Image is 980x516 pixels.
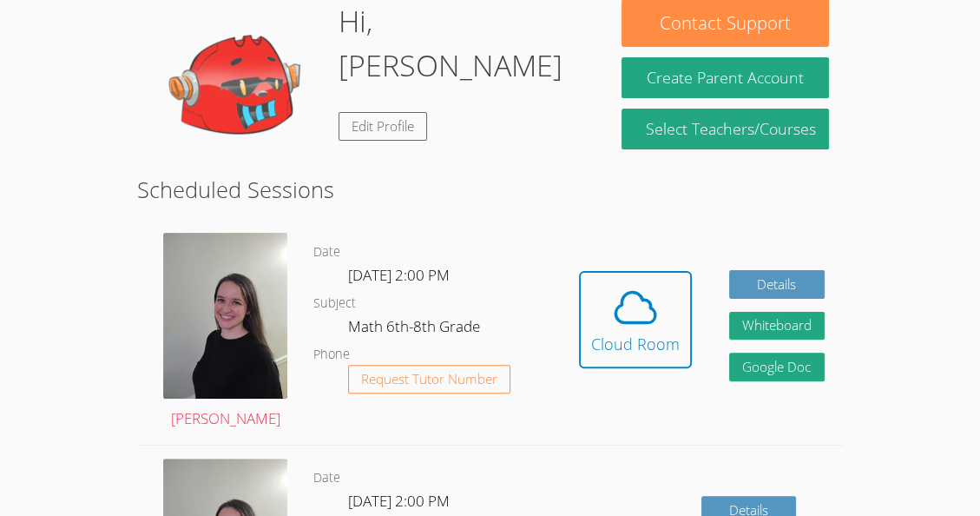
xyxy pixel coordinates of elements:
[313,344,350,366] dt: Phone
[729,270,825,299] a: Details
[348,491,450,511] span: [DATE] 2:00 PM
[729,353,825,381] a: Google Doc
[137,173,843,206] h2: Scheduled Sessions
[591,332,680,356] div: Cloud Room
[361,373,497,386] span: Request Tutor Number
[348,265,450,285] span: [DATE] 2:00 PM
[348,365,510,394] button: Request Tutor Number
[313,467,340,489] dt: Date
[622,57,828,98] button: Create Parent Account
[163,233,287,399] img: avatar.png
[729,312,825,341] button: Whiteboard
[313,241,340,263] dt: Date
[339,112,427,141] a: Edit Profile
[313,293,356,314] dt: Subject
[348,314,483,344] dd: Math 6th-8th Grade
[163,233,287,432] a: [PERSON_NAME]
[622,109,828,149] a: Select Teachers/Courses
[579,271,692,368] button: Cloud Room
